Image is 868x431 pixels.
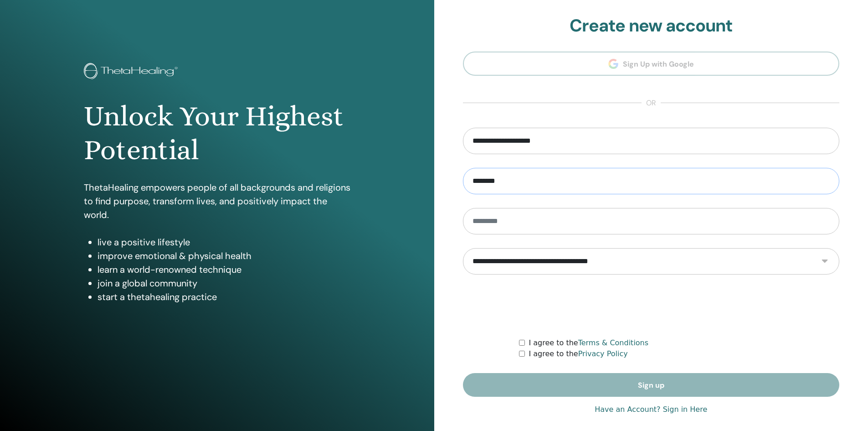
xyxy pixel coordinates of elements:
[84,99,350,167] h1: Unlock Your Highest Potential
[529,348,627,359] label: I agree to the
[98,263,350,276] li: learn a world-renowned technique
[595,404,707,415] a: Have an Account? Sign in Here
[98,290,350,304] li: start a thetahealing practice
[578,338,648,347] a: Terms & Conditions
[578,349,628,358] a: Privacy Policy
[529,338,648,348] label: I agree to the
[642,98,661,109] span: or
[98,235,350,249] li: live a positive lifestyle
[84,181,350,222] p: ThetaHealing empowers people of all backgrounds and religions to find purpose, transform lives, a...
[582,288,720,324] iframe: reCAPTCHA
[98,276,350,290] li: join a global community
[98,249,350,263] li: improve emotional & physical health
[463,16,840,36] h2: Create new account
